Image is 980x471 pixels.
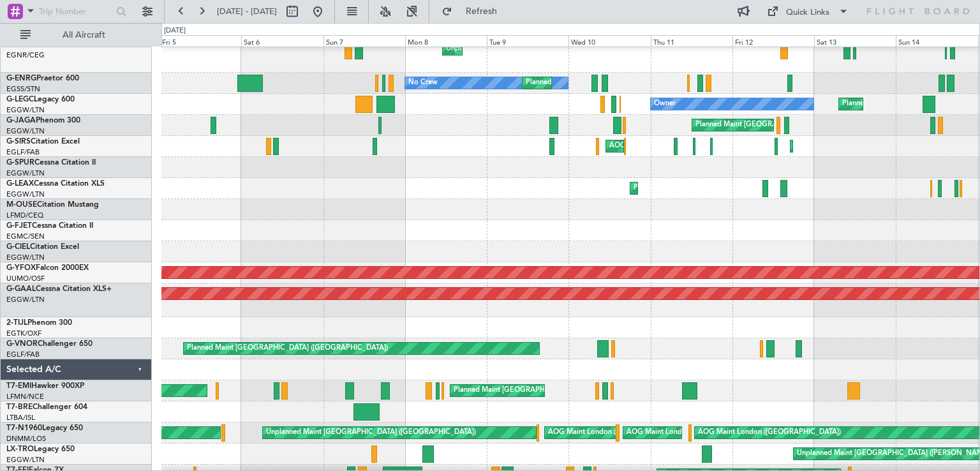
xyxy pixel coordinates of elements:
a: G-ENRGPraetor 600 [6,75,79,82]
button: All Aircraft [14,25,138,45]
a: LX-TROLegacy 650 [6,445,75,453]
div: Unplanned Maint Chester [446,40,528,59]
div: No Crew [408,73,438,93]
a: EGNR/CEG [6,50,45,60]
a: EGLF/FAB [6,350,40,359]
span: G-SIRS [6,138,31,146]
a: T7-BREChallenger 604 [6,403,87,411]
div: AOG Maint London ([GEOGRAPHIC_DATA]) [548,423,691,442]
a: EGTK/OXF [6,329,41,338]
a: EGLF/FAB [6,147,40,157]
div: Sat 6 [241,35,323,47]
span: M-OUSE [6,201,37,209]
div: Fri 12 [732,35,814,47]
div: Planned Maint [GEOGRAPHIC_DATA] ([GEOGRAPHIC_DATA]) [634,179,835,198]
a: LFMN/NCE [6,392,44,401]
a: G-JAGAPhenom 300 [6,117,80,124]
a: G-VNORChallenger 650 [6,340,93,348]
span: G-FJET [6,222,32,230]
span: G-GAAL [6,285,36,293]
a: EGGW/LTN [6,168,45,178]
span: 2-TIJL [6,319,27,327]
a: UUMO/OSF [6,274,45,283]
div: Quick Links [786,6,829,19]
span: G-ENRG [6,75,36,82]
a: T7-EMIHawker 900XP [6,382,84,390]
a: EGGW/LTN [6,253,45,262]
a: EGGW/LTN [6,126,45,136]
a: EGMC/SEN [6,232,45,241]
a: G-YFOXFalcon 2000EX [6,264,89,272]
div: Sun 7 [323,35,405,47]
a: M-OUSECitation Mustang [6,201,99,209]
a: G-GAALCessna Citation XLS+ [6,285,112,293]
span: LX-TRO [6,445,34,453]
span: G-CIEL [6,243,30,251]
a: LTBA/ISL [6,413,35,422]
span: G-JAGA [6,117,36,124]
span: Refresh [455,7,509,16]
a: G-SPURCessna Citation II [6,159,96,167]
span: [DATE] - [DATE] [217,6,277,17]
button: Refresh [436,1,512,22]
a: LFMD/CEQ [6,211,43,220]
span: All Aircraft [33,31,135,40]
a: 2-TIJLPhenom 300 [6,319,72,327]
a: G-LEAXCessna Citation XLS [6,180,105,188]
div: Tue 9 [487,35,568,47]
span: G-YFOX [6,264,36,272]
a: EGGW/LTN [6,105,45,115]
span: G-LEAX [6,180,34,188]
span: T7-BRE [6,403,33,411]
div: Planned Maint [GEOGRAPHIC_DATA] [454,381,575,400]
div: AOG Maint London ([GEOGRAPHIC_DATA]) [698,423,841,442]
div: Planned Maint [GEOGRAPHIC_DATA] ([GEOGRAPHIC_DATA]) [187,339,388,358]
button: Quick Links [761,1,855,22]
div: [DATE] [164,26,186,36]
a: DNMM/LOS [6,434,46,444]
a: EGGW/LTN [6,295,45,304]
span: T7-N1960 [6,424,42,432]
a: G-LEGCLegacy 600 [6,96,75,103]
a: G-CIELCitation Excel [6,243,79,251]
div: Sun 14 [896,35,977,47]
div: Unplanned Maint [GEOGRAPHIC_DATA] ([GEOGRAPHIC_DATA]) [266,423,476,442]
a: T7-N1960Legacy 650 [6,424,83,432]
a: G-SIRSCitation Excel [6,138,80,146]
div: Planned Maint [GEOGRAPHIC_DATA] ([GEOGRAPHIC_DATA]) [526,73,727,93]
div: Mon 8 [405,35,487,47]
span: G-LEGC [6,96,34,103]
div: Fri 5 [160,35,241,47]
div: Planned Maint [GEOGRAPHIC_DATA] ([GEOGRAPHIC_DATA]) [695,116,896,135]
div: AOG Maint [PERSON_NAME] [609,137,706,156]
a: EGGW/LTN [6,190,45,199]
a: EGSS/STN [6,84,40,94]
span: G-VNOR [6,340,38,348]
a: EGGW/LTN [6,455,45,465]
a: G-FJETCessna Citation II [6,222,93,230]
input: Trip Number [39,2,112,21]
span: G-SPUR [6,159,34,167]
div: Sat 13 [814,35,896,47]
div: Thu 11 [651,35,732,47]
span: T7-EMI [6,382,31,390]
div: AOG Maint London ([GEOGRAPHIC_DATA]) [627,423,769,442]
div: Wed 10 [568,35,650,47]
div: Owner [654,94,676,114]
